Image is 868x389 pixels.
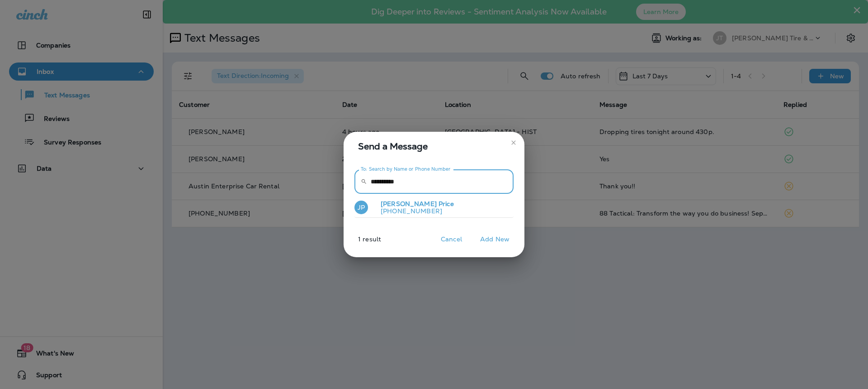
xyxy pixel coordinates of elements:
span: Send a Message [358,139,514,154]
button: Cancel [434,232,468,246]
div: JP [354,201,368,214]
button: Add New [476,232,514,246]
span: Price [439,200,454,208]
span: [PERSON_NAME] [381,200,437,208]
p: 1 result [340,235,381,250]
label: To: Search by Name or Phone Number [361,166,451,173]
button: JP[PERSON_NAME] Price[PHONE_NUMBER] [354,197,514,218]
p: [PHONE_NUMBER] [373,207,454,215]
button: close [506,135,521,150]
